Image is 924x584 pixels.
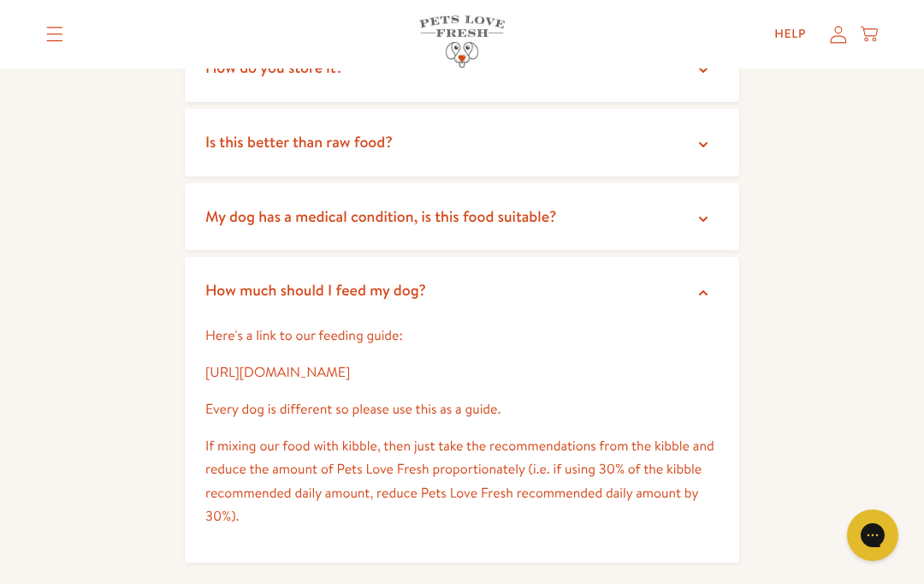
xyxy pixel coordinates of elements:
[185,183,739,251] summary: My dog has a medical condition, is this food suitable?
[205,206,556,227] span: My dog has a medical condition, is this food suitable?
[33,13,77,56] summary: Translation missing: en.sections.header.menu
[761,17,820,51] a: Help
[185,109,739,176] summary: Is this better than raw food?
[205,279,426,301] span: How much should I feed my dog?
[205,325,719,348] p: Here's a link to our feeding guide:
[205,435,719,528] p: If mixing our food with kibble, then just take the recommendations from the kibble and reduce the...
[419,15,505,68] img: Pets Love Fresh
[205,131,393,152] span: Is this better than raw food?
[205,363,350,382] a: [URL][DOMAIN_NAME]
[205,398,719,421] p: Every dog is different so please use this as a guide.
[185,257,739,325] summary: How much should I feed my dog?
[838,504,907,567] iframe: Gorgias live chat messenger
